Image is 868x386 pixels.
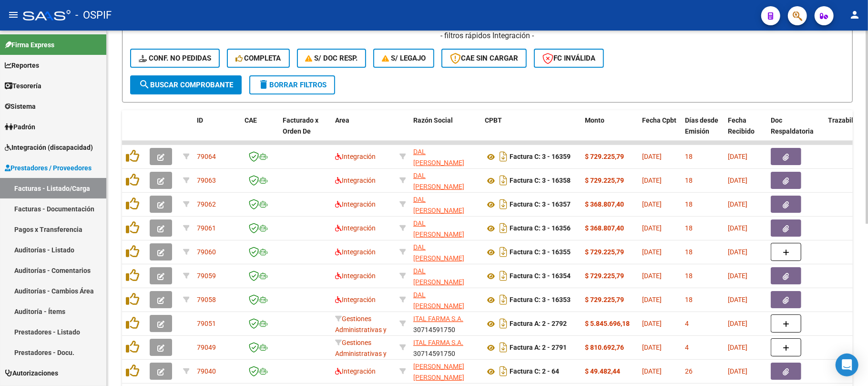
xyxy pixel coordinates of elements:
[585,177,624,184] strong: $ 729.225,79
[8,9,19,21] mat-icon: menu
[373,49,434,68] button: S/ legajo
[642,296,662,303] span: [DATE]
[497,197,510,212] i: Descargar documento
[245,116,257,124] span: CAE
[685,320,689,327] span: 4
[728,177,747,184] span: [DATE]
[335,200,376,208] span: Integración
[771,116,814,135] span: Doc Respaldatoria
[685,116,718,135] span: Días desde Emisión
[534,49,604,68] button: FC Inválida
[485,116,502,124] span: CPBT
[510,153,571,161] strong: Factura C: 3 - 16359
[510,368,559,376] strong: Factura C: 2 - 64
[279,110,331,152] datatable-header-cell: Facturado x Orden De
[685,367,693,375] span: 26
[139,79,150,90] mat-icon: search
[497,173,510,188] i: Descargar documento
[413,267,464,286] span: DAL [PERSON_NAME]
[130,49,220,68] button: Conf. no pedidas
[510,201,571,209] strong: Factura C: 3 - 16357
[413,196,464,214] span: DAL [PERSON_NAME]
[335,272,376,280] span: Integración
[497,244,510,260] i: Descargar documento
[685,177,693,184] span: 18
[728,224,747,232] span: [DATE]
[139,54,211,63] span: Conf. no pedidas
[642,248,662,256] span: [DATE]
[306,54,358,63] span: S/ Doc Resp.
[413,218,477,238] div: 23046436164
[297,49,367,68] button: S/ Doc Resp.
[728,296,747,303] span: [DATE]
[510,344,567,352] strong: Factura A: 2 - 2791
[642,344,662,351] span: [DATE]
[130,31,845,41] h4: - filtros rápidos Integración -
[497,268,510,283] i: Descargar documento
[197,344,216,351] span: 79049
[413,242,477,262] div: 23046436164
[642,224,662,232] span: [DATE]
[413,337,477,357] div: 30714591750
[585,296,624,303] strong: $ 729.225,79
[728,153,747,160] span: [DATE]
[5,101,36,112] span: Sistema
[197,367,216,375] span: 79040
[331,110,396,152] datatable-header-cell: Area
[335,177,376,184] span: Integración
[510,249,571,256] strong: Factura C: 3 - 16355
[413,170,477,190] div: 23046436164
[5,368,58,378] span: Autorizaciones
[728,248,747,256] span: [DATE]
[685,272,693,280] span: 18
[497,340,510,355] i: Descargar documento
[335,153,376,160] span: Integración
[5,40,54,50] span: Firma Express
[413,339,463,346] span: ITAL FARMA S.A.
[413,361,477,381] div: 27282811567
[828,116,867,124] span: Trazabilidad
[849,9,860,21] mat-icon: person
[497,149,510,164] i: Descargar documento
[197,248,216,256] span: 79060
[197,153,216,160] span: 79064
[728,367,747,375] span: [DATE]
[685,200,693,208] span: 18
[197,224,216,232] span: 79061
[249,75,335,94] button: Borrar Filtros
[5,60,39,71] span: Reportes
[258,79,269,90] mat-icon: delete
[283,116,318,135] span: Facturado x Orden De
[585,320,630,327] strong: $ 5.845.696,18
[335,116,349,124] span: Area
[685,344,689,351] span: 4
[585,200,624,208] strong: $ 368.807,40
[510,272,571,280] strong: Factura C: 3 - 16354
[197,116,203,124] span: ID
[130,75,242,94] button: Buscar Comprobante
[197,320,216,327] span: 79051
[642,320,662,327] span: [DATE]
[685,224,693,232] span: 18
[5,142,93,153] span: Integración (discapacidad)
[497,292,510,307] i: Descargar documento
[836,354,858,376] div: Open Intercom Messenger
[642,367,662,375] span: [DATE]
[197,296,216,303] span: 79058
[497,220,510,236] i: Descargar documento
[510,320,567,328] strong: Factura A: 2 - 2792
[197,200,216,208] span: 79062
[413,290,477,310] div: 23046436164
[413,315,463,323] span: ITAL FARMA S.A.
[335,296,376,303] span: Integración
[510,177,571,185] strong: Factura C: 3 - 16358
[5,81,41,91] span: Tesorería
[335,315,387,344] span: Gestiones Administrativas y Otros
[241,110,279,152] datatable-header-cell: CAE
[139,81,233,89] span: Buscar Comprobante
[5,163,92,173] span: Prestadores / Proveedores
[728,116,755,135] span: Fecha Recibido
[497,316,510,331] i: Descargar documento
[767,110,824,152] datatable-header-cell: Doc Respaldatoria
[585,272,624,280] strong: $ 729.225,79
